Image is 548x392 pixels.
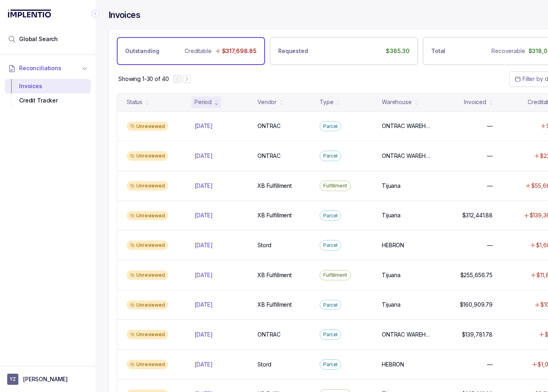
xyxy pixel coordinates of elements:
p: ONTRAC WAREHOUSE [382,331,432,339]
p: $139,781.78 [462,331,493,339]
span: User initials [7,374,18,385]
p: [DATE] [194,182,213,190]
p: Parcel [323,212,338,220]
p: Stord [257,241,271,249]
div: Invoices [11,79,84,93]
p: $385.30 [386,47,410,55]
p: [DATE] [194,241,213,249]
div: Warehouse [382,98,412,106]
div: Reconciliations [5,77,91,110]
p: [DATE] [194,331,213,339]
p: XB Fulfillment [257,301,292,309]
p: ONTRAC [257,122,281,130]
p: Parcel [323,122,338,130]
p: [DATE] [194,211,213,219]
div: Credit Tracker [11,93,84,108]
div: Invoiced [464,98,486,106]
p: Tijuana [382,211,401,219]
h4: Invoices [108,10,140,21]
p: Recoverable [491,47,525,55]
span: Reconciliations [19,64,61,72]
p: Outstanding [125,47,159,55]
p: [DATE] [194,360,213,368]
p: Parcel [323,360,338,368]
div: Unreviewed [127,270,168,280]
div: Unreviewed [127,211,168,221]
button: Reconciliations [5,59,91,77]
p: HEBRON [382,360,404,368]
div: Vendor [257,98,277,106]
p: ONTRAC [257,152,281,160]
p: Tijuana [382,301,401,309]
p: Creditable [185,47,212,55]
div: Unreviewed [127,240,168,250]
p: XB Fulfillment [257,271,292,279]
div: Unreviewed [127,360,168,369]
div: Unreviewed [127,330,168,339]
p: $255,656.75 [460,271,493,279]
div: Unreviewed [127,181,168,191]
p: Fulfillment [323,182,347,190]
p: — [487,360,493,368]
p: HEBRON [382,241,404,249]
div: Status [127,98,142,106]
p: Parcel [323,241,338,249]
p: — [487,122,493,130]
p: ONTRAC WAREHOUSE [382,152,432,160]
span: Global Search [19,35,58,43]
p: Fulfillment [323,271,347,279]
p: [DATE] [194,152,213,160]
button: Next Page [183,75,191,83]
p: ONTRAC WAREHOUSE [382,122,432,130]
p: — [487,152,493,160]
p: Showing 1-30 of 40 [118,75,169,83]
p: Total [431,47,445,55]
div: Period [194,98,212,106]
div: Unreviewed [127,122,168,131]
button: User initials[PERSON_NAME] [7,374,88,385]
p: Stord [257,360,271,368]
p: — [487,182,493,190]
p: [DATE] [194,122,213,130]
div: Collapse Icon [91,9,100,18]
p: Parcel [323,331,338,339]
p: $312,441.88 [462,211,493,219]
div: Unreviewed [127,300,168,310]
p: — [487,241,493,249]
p: ONTRAC [257,331,281,339]
div: Type [320,98,333,106]
div: Remaining page entries [118,75,169,83]
p: [PERSON_NAME] [23,375,68,383]
p: Parcel [323,301,338,309]
p: $160,909.79 [460,301,493,309]
p: Parcel [323,152,338,160]
div: Unreviewed [127,151,168,161]
p: Requested [278,47,308,55]
p: Tijuana [382,182,401,190]
p: Tijuana [382,271,401,279]
p: $317,698.85 [222,47,257,55]
p: XB Fulfillment [257,211,292,219]
p: XB Fulfillment [257,182,292,190]
p: [DATE] [194,301,213,309]
p: [DATE] [194,271,213,279]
